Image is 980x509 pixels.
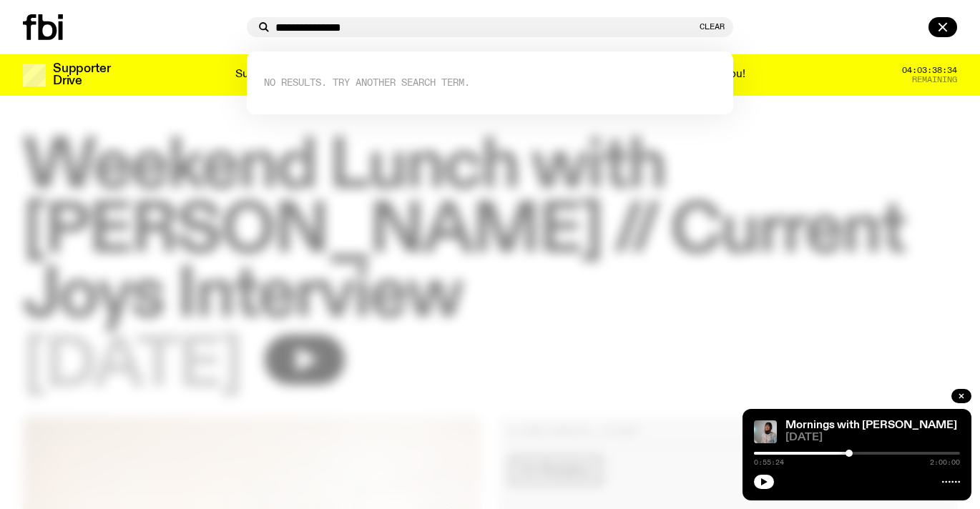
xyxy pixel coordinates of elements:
[754,459,784,466] span: 0:55:24
[264,76,470,89] span: No Results. Try another search term.
[235,69,745,81] p: Supporter Drive 2025: Shaping the future of our city’s music, arts, and culture - with the help o...
[930,459,960,466] span: 2:00:00
[912,76,957,84] span: Remaining
[754,420,777,443] img: Kana Frazer is smiling at the camera with her head tilted slightly to her left. She wears big bla...
[53,63,110,87] h3: Supporter Drive
[785,420,957,431] a: Mornings with [PERSON_NAME]
[902,66,957,74] span: 04:03:38:34
[785,433,960,443] span: [DATE]
[700,23,725,31] button: Clear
